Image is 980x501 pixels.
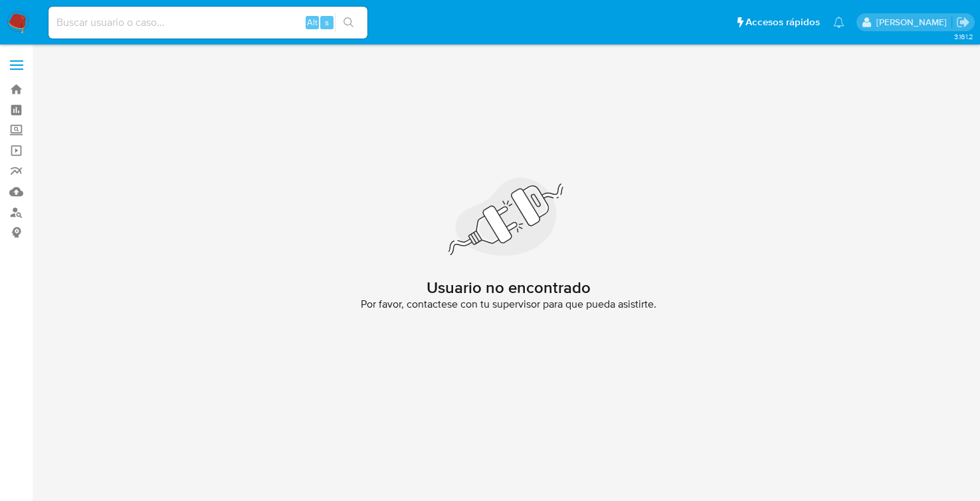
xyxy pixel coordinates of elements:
span: s [325,16,329,29]
p: brenda.morenoreyes@mercadolibre.com.mx [876,16,951,29]
a: Notificaciones [833,17,844,28]
span: Accesos rápidos [745,15,820,29]
h2: Usuario no encontrado [427,278,591,298]
input: Buscar usuario o caso... [49,14,367,31]
span: Por favor, contactese con tu supervisor para que pueda asistirte. [361,298,656,311]
span: Alt [307,16,318,29]
a: Salir [956,15,970,29]
button: search-icon [335,13,362,32]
